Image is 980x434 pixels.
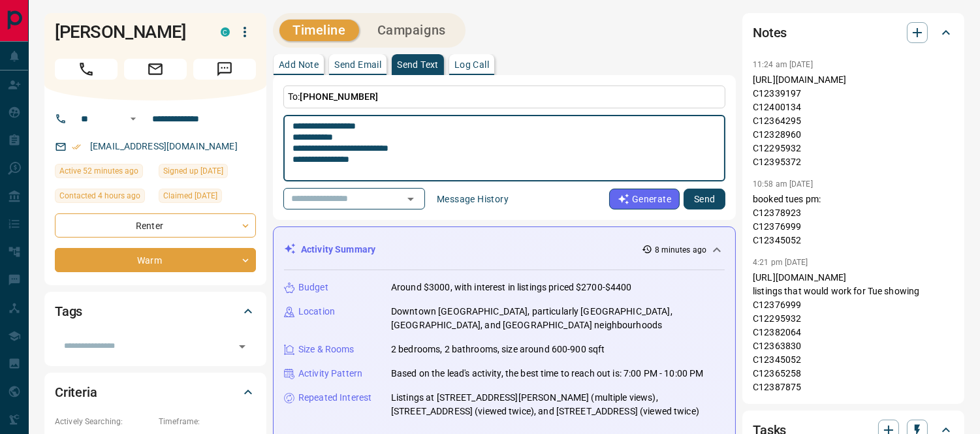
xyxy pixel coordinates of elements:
[300,91,378,102] span: [PHONE_NUMBER]
[283,85,725,108] p: To:
[55,382,97,403] h2: Criteria
[298,391,371,405] p: Repeated Interest
[233,337,251,356] button: Open
[298,281,328,294] p: Budget
[454,60,489,69] p: Log Call
[753,17,954,48] div: Notes
[55,59,118,80] span: Call
[391,391,725,418] p: Listings at [STREET_ADDRESS][PERSON_NAME] (multiple views), [STREET_ADDRESS] (viewed twice), and ...
[753,60,813,69] p: 11:24 am [DATE]
[284,238,725,262] div: Activity Summary8 minutes ago
[753,22,787,43] h2: Notes
[397,60,439,69] p: Send Text
[163,189,217,202] span: Claimed [DATE]
[279,60,319,69] p: Add Note
[334,60,381,69] p: Send Email
[55,189,152,207] div: Sun Sep 14 2025
[391,281,632,294] p: Around $3000, with interest in listings priced $2700-$4400
[159,164,256,182] div: Sat Aug 30 2025
[391,343,605,356] p: 2 bedrooms, 2 bathrooms, size around 600-900 sqft
[279,20,359,41] button: Timeline
[609,189,680,209] button: Generate
[55,164,152,182] div: Sun Sep 14 2025
[753,179,813,189] p: 10:58 am [DATE]
[159,189,256,207] div: Sat Aug 30 2025
[59,189,140,202] span: Contacted 4 hours ago
[159,416,256,427] p: Timeframe:
[59,164,138,178] span: Active 52 minutes ago
[753,258,808,267] p: 4:21 pm [DATE]
[391,305,725,332] p: Downtown [GEOGRAPHIC_DATA], particularly [GEOGRAPHIC_DATA], [GEOGRAPHIC_DATA], and [GEOGRAPHIC_DA...
[163,164,223,178] span: Signed up [DATE]
[125,111,141,127] button: Open
[55,213,256,238] div: Renter
[221,27,230,37] div: condos.ca
[753,73,954,169] p: [URL][DOMAIN_NAME] C12339197 C12400134 C12364295 C12328960 C12295932 C12395372
[753,271,954,422] p: [URL][DOMAIN_NAME] listings that would work for Tue showing C12376999 C12295932 C12382064 C123638...
[402,190,420,208] button: Open
[55,416,152,427] p: Actively Searching:
[55,22,201,42] h1: [PERSON_NAME]
[55,296,256,327] div: Tags
[124,59,187,80] span: Email
[298,343,355,356] p: Size & Rooms
[55,301,82,322] h2: Tags
[298,305,335,318] p: Location
[193,59,256,80] span: Message
[298,367,362,380] p: Activity Pattern
[753,193,954,247] p: booked tues pm: C12378923 C12376999 C12345052
[364,20,459,41] button: Campaigns
[301,243,375,256] p: Activity Summary
[90,141,238,151] a: [EMAIL_ADDRESS][DOMAIN_NAME]
[684,189,725,209] button: Send
[391,367,703,380] p: Based on the lead's activity, the best time to reach out is: 7:00 PM - 10:00 PM
[55,248,256,272] div: Warm
[55,377,256,408] div: Criteria
[429,189,516,209] button: Message History
[72,142,81,151] svg: Email Verified
[655,244,706,256] p: 8 minutes ago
